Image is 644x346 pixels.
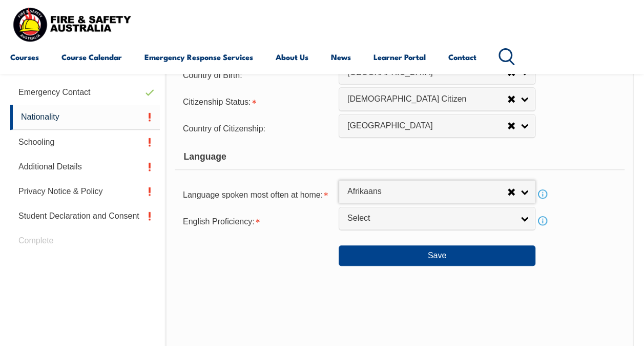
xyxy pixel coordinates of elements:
[183,124,265,133] span: Country of Citizenship:
[175,144,625,170] div: Language
[373,45,426,69] a: Learner Portal
[276,45,308,69] a: About Us
[347,121,507,131] span: [GEOGRAPHIC_DATA]
[339,245,535,266] button: Save
[10,80,160,105] a: Emergency Contact
[10,105,160,130] a: Nationality
[183,190,323,199] span: Language spoken most often at home:
[144,45,253,69] a: Emergency Response Services
[10,155,160,179] a: Additional Details
[347,213,513,224] span: Select
[331,45,351,69] a: News
[347,186,507,197] span: Afrikaans
[10,130,160,155] a: Schooling
[535,214,550,228] a: Info
[175,210,339,231] div: English Proficiency is required.
[183,98,251,106] span: Citizenship Status:
[175,91,339,111] div: Citizenship Status is required.
[10,204,160,228] a: Student Declaration and Consent
[183,71,242,80] span: Country of Birth:
[175,184,339,204] div: Language spoken most often at home is required.
[448,45,476,69] a: Contact
[535,187,550,201] a: Info
[347,94,507,105] span: [DEMOGRAPHIC_DATA] Citizen
[10,179,160,204] a: Privacy Notice & Policy
[61,45,122,69] a: Course Calendar
[183,217,255,226] span: English Proficiency:
[10,45,39,69] a: Courses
